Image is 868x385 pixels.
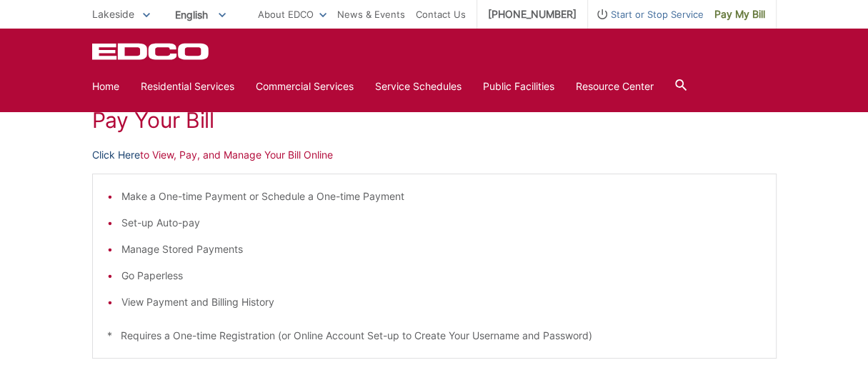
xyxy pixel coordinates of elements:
span: Pay My Bill [714,6,765,22]
p: to View, Pay, and Manage Your Bill Online [92,147,777,163]
span: Lakeside [92,8,134,20]
a: Residential Services [141,79,234,94]
a: Click Here [92,147,140,163]
a: About EDCO [258,6,326,22]
span: English [164,3,236,26]
a: Commercial Services [256,79,354,94]
li: Go Paperless [121,268,762,284]
a: Contact Us [416,6,466,22]
li: View Payment and Billing History [121,294,762,310]
a: Service Schedules [375,79,462,94]
a: Resource Center [576,79,654,94]
a: EDCD logo. Return to the homepage. [92,43,211,60]
a: Home [92,79,119,94]
li: Set-up Auto-pay [121,215,762,231]
h1: Pay Your Bill [92,107,777,133]
a: Public Facilities [483,79,554,94]
li: Manage Stored Payments [121,241,762,257]
p: * Requires a One-time Registration (or Online Account Set-up to Create Your Username and Password) [107,328,762,344]
li: Make a One-time Payment or Schedule a One-time Payment [121,189,762,204]
a: News & Events [337,6,405,22]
